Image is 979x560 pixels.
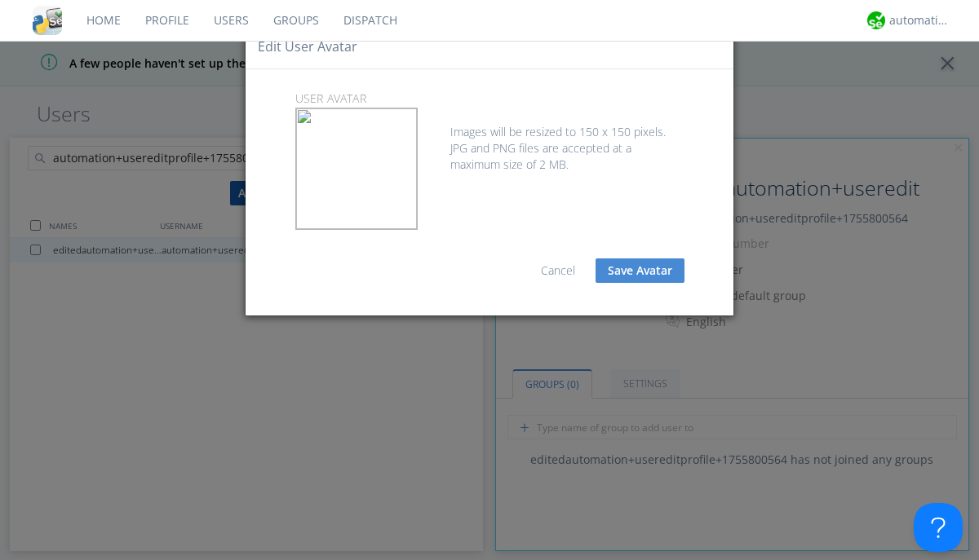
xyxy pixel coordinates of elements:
[889,12,950,29] div: automation+atlas
[596,258,684,283] button: Save Avatar
[541,262,575,278] a: Cancel
[33,6,62,35] img: cddb5a64eb264b2086981ab96f4c1ba7
[258,37,357,56] h4: Edit user Avatar
[295,108,684,173] div: Images will be resized to 150 x 150 pixels. JPG and PNG files are accepted at a maximum size of 2...
[296,108,417,229] img: 70766ca2-4c97-4a72-9c8e-5ddd5ccf5b0e
[283,90,697,108] p: user Avatar
[867,11,885,29] img: d2d01cd9b4174d08988066c6d424eccd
